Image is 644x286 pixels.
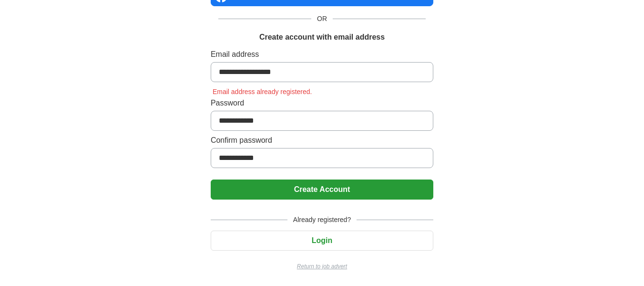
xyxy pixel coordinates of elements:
[311,14,333,24] span: OR
[211,135,433,146] label: Confirm password
[211,180,433,200] button: Create Account
[211,262,433,271] a: Return to job advert
[259,32,385,43] h1: Create account with email address
[211,97,433,109] label: Password
[211,88,314,95] span: Email address already registered.
[211,49,433,60] label: Email address
[287,215,357,225] span: Already registered?
[211,231,433,251] button: Login
[211,236,433,244] a: Login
